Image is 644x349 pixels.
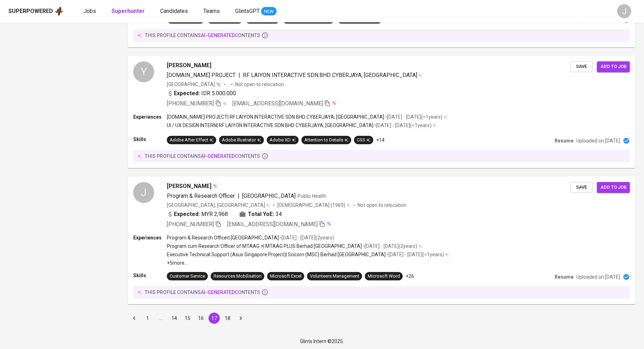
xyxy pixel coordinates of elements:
span: AI-generated [201,153,235,159]
a: Teams [203,7,221,16]
b: Total YoE: [248,210,274,218]
span: Add to job [601,183,626,191]
p: +26 [406,273,414,280]
div: Adobe Illustrator‎ [222,137,261,144]
span: Program & Research Officer [167,193,235,199]
p: [DOMAIN_NAME] PROJECT | RF LAIYON INTERACTIVE SDN.BHD CYBERJAYA, [GEOGRAPHIC_DATA] [167,113,384,120]
div: [GEOGRAPHIC_DATA], [GEOGRAPHIC_DATA] [167,202,270,209]
button: Go to next page [235,313,246,324]
p: Skills [133,272,167,279]
span: Jobs [83,8,96,14]
span: [EMAIL_ADDRESS][DOMAIN_NAME] [227,221,318,228]
p: this profile contains contents [145,153,260,160]
a: J[PERSON_NAME]Program & Research Officer|[GEOGRAPHIC_DATA]Public Health[GEOGRAPHIC_DATA], [GEOGRA... [128,176,636,304]
div: Microsoft Word [368,273,400,280]
span: RF LAIYON INTERACTIVE SDN.BHD CYBERJAYA, [GEOGRAPHIC_DATA] [243,72,417,78]
p: • [DATE] - [DATE] ( <1 years ) [386,251,444,258]
span: [DOMAIN_NAME] PROJECT [167,72,236,78]
img: magic_wand.svg [326,221,332,226]
span: [PERSON_NAME] [167,182,211,190]
span: AI-generated [201,33,235,38]
div: J [617,4,631,18]
p: • [DATE] - [DATE] ( <1 years ) [373,122,432,129]
p: this profile contains contents [145,289,260,296]
p: Program cum Research Officer of MTAAG + | MTAAG PLUS Berhad [GEOGRAPHIC_DATA] [167,243,362,250]
span: GlintsGPT [235,8,260,14]
button: Go to page 15 [182,313,193,324]
p: Experiences [133,113,167,120]
div: Volunteers Management [310,273,359,280]
div: Microsoft Excel [270,273,301,280]
p: Resume [555,273,574,280]
img: magic_wand.svg [212,183,218,189]
div: Attention to Details [304,137,348,144]
p: • [DATE] - [DATE] ( <1 years ) [384,113,442,120]
p: this profile contains contents [145,32,260,39]
nav: pagination navigation [128,313,248,324]
div: [GEOGRAPHIC_DATA] [167,81,221,88]
p: Uploaded on [DATE] [576,273,620,280]
button: Go to page 18 [222,313,233,324]
p: Executive Technical Support (Asus Singapore Project) | Scicom (MSC) Berhad [GEOGRAPHIC_DATA] [167,251,386,258]
button: Go to page 1 [142,313,153,324]
span: [GEOGRAPHIC_DATA] [242,193,296,199]
div: CSS [357,137,371,144]
button: Go to page 14 [169,313,180,324]
span: [PERSON_NAME] [167,61,211,70]
span: Teams [203,8,220,14]
button: page 17 [209,313,220,324]
img: app logo [54,6,64,16]
span: [DEMOGRAPHIC_DATA] [277,202,331,209]
p: Experiences [133,234,167,241]
a: Y[PERSON_NAME][DOMAIN_NAME] PROJECT|RF LAIYON INTERACTIVE SDN.BHD CYBERJAYA, [GEOGRAPHIC_DATA][GE... [128,56,636,168]
img: magic_wand.svg [216,82,221,87]
p: • [DATE] - [DATE] ( 2 years ) [279,234,334,241]
a: Candidates [160,7,189,16]
div: IDR 5.000.000 [167,89,236,98]
span: AI-generated [201,289,235,295]
span: | [238,192,239,200]
b: Superhunter [111,8,145,14]
a: Jobs [83,7,97,16]
div: Y [133,61,154,82]
p: Resume [555,137,574,144]
div: Customer Service [170,273,205,280]
span: Save [574,183,589,191]
a: GlintsGPT NEW [235,7,277,16]
span: Add to job [601,63,626,71]
p: Not open to relocation [358,202,406,209]
span: 34 [276,210,282,218]
b: Expected: [174,210,200,218]
p: Program & Research Officer | [GEOGRAPHIC_DATA] [167,234,279,241]
span: Candidates [160,8,188,14]
div: … [155,315,167,322]
div: Adobe After Effect [170,137,213,144]
p: UI / UX DESIGN INTERN | RF LAIYON INTERACTIVE SDN.BHD CYBERJAYA, [GEOGRAPHIC_DATA] [167,122,373,129]
span: Public Health [298,193,326,199]
button: Add to job [597,61,630,72]
span: [PHONE_NUMBER] [167,100,214,107]
span: [EMAIL_ADDRESS][DOMAIN_NAME] [232,100,323,107]
a: Superhunter [111,7,146,16]
div: Resources Mobilisation [213,273,262,280]
img: magic_wand.svg [331,100,337,106]
button: Add to job [597,182,630,193]
span: [PHONE_NUMBER] [167,221,214,228]
div: MYR 2,968 [167,210,228,218]
div: J [133,182,154,203]
button: Save [570,182,593,193]
button: Go to previous page [129,313,140,324]
b: Expected: [174,89,200,98]
button: Save [570,61,593,72]
p: Uploaded on [DATE] [576,137,620,144]
span: NEW [261,8,277,15]
span: Save [574,63,589,71]
a: Superpoweredapp logo [8,6,64,16]
div: (1969) [277,202,351,209]
p: +5 more ... [167,259,449,266]
button: Go to page 16 [195,313,206,324]
p: Not open to relocation [235,81,284,88]
p: +14 [376,137,385,144]
div: Superpowered [8,7,53,15]
p: Skills [133,136,167,143]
